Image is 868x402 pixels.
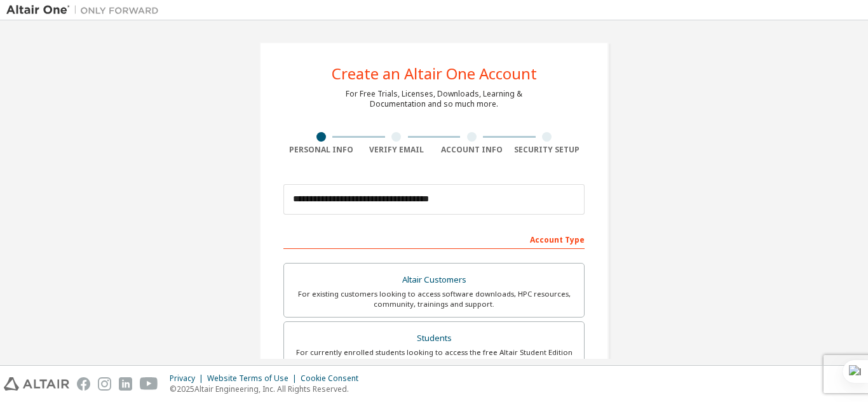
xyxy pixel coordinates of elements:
div: Security Setup [510,145,585,155]
div: Altair Customers [292,271,576,289]
img: linkedin.svg [119,377,132,391]
div: For Free Trials, Licenses, Downloads, Learning & Documentation and so much more. [346,89,522,109]
div: Create an Altair One Account [332,66,537,81]
div: Cookie Consent [301,373,366,384]
div: For currently enrolled students looking to access the free Altair Student Edition bundle and all ... [292,347,576,368]
img: altair_logo.svg [4,377,69,391]
img: facebook.svg [77,377,90,391]
div: Students [292,330,576,347]
div: Personal Info [283,145,359,155]
div: Account Type [283,229,585,249]
div: For existing customers looking to access software downloads, HPC resources, community, trainings ... [292,289,576,309]
img: Altair One [6,4,165,17]
div: Privacy [170,373,207,384]
div: Website Terms of Use [207,373,301,384]
div: Verify Email [359,145,435,155]
img: instagram.svg [98,377,111,391]
img: youtube.svg [140,377,158,391]
div: Account Info [434,145,510,155]
p: © 2025 Altair Engineering, Inc. All Rights Reserved. [170,384,366,394]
